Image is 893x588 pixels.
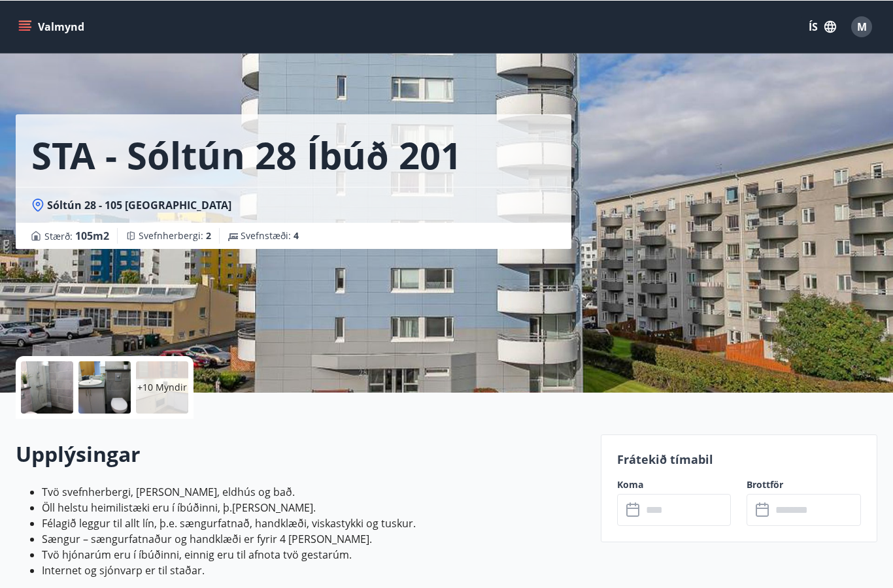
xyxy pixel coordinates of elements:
label: Brottför [747,478,861,491]
span: Stærð : [44,227,109,243]
button: ÍS [801,14,843,38]
span: 2 [206,229,211,241]
li: Tvö hjónarúm eru í íbúðinni, einnig eru til afnota tvö gestarúm. [42,546,585,562]
h1: STA - Sóltún 28 Íbúð 201 [31,129,462,179]
span: Sóltún 28 - 105 [GEOGRAPHIC_DATA] [47,197,231,212]
span: 105 m2 [75,228,109,242]
h2: Upplýsingar [16,439,585,468]
label: Koma [617,478,732,491]
button: menu [16,14,90,38]
li: Internet og sjónvarp er til staðar. [42,562,585,578]
li: Öll helstu heimilistæki eru í íbúðinni, þ.[PERSON_NAME]. [42,499,585,515]
li: Sængur – sængurfatnaður og handklæði er fyrir 4 [PERSON_NAME]. [42,531,585,546]
span: Svefnstæði : [241,229,299,242]
p: Frátekið tímabil [617,450,861,467]
button: M [846,10,877,42]
span: 4 [294,229,299,241]
p: +10 Myndir [137,380,187,393]
li: Félagið leggur til allt lín, þ.e. sængurfatnað, handklæði, viskastykki og tuskur. [42,515,585,531]
li: Tvö svefnherbergi, [PERSON_NAME], eldhús og bað. [42,483,585,499]
span: Svefnherbergi : [139,229,211,242]
span: M [857,19,867,33]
